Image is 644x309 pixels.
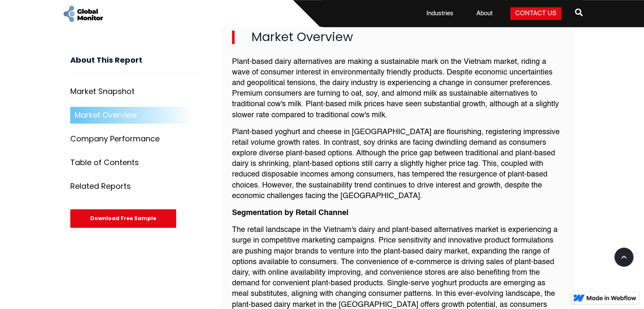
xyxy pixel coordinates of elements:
[70,56,201,73] h3: About This Report
[75,111,137,120] div: Market Overview
[70,210,176,228] div: Download Free Sample
[70,135,160,143] div: Company Performance
[471,9,498,18] a: About
[232,57,564,121] p: Plant-based dairy alternatives are making a sustainable mark on the Vietnam market, riding a wave...
[70,131,201,148] a: Company Performance
[586,295,636,301] img: Made in Webflow
[232,30,564,44] h2: Market Overview
[70,107,201,124] a: Market Overview
[510,7,561,20] a: Contact Us
[70,154,201,171] a: Table of Contents
[70,159,139,167] div: Table of Contents
[70,83,201,100] a: Market Snapshot
[575,5,583,22] a: 
[421,9,459,18] a: Industries
[232,209,348,217] strong: Segmentation by Retail Channel
[70,178,201,195] a: Related Reports
[70,88,135,96] div: Market Snapshot
[575,6,583,18] span: 
[70,182,131,191] div: Related Reports
[232,127,564,201] p: Plant-based yoghurt and cheese in [GEOGRAPHIC_DATA] are flourishing, registering impressive retai...
[62,4,104,23] a: home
